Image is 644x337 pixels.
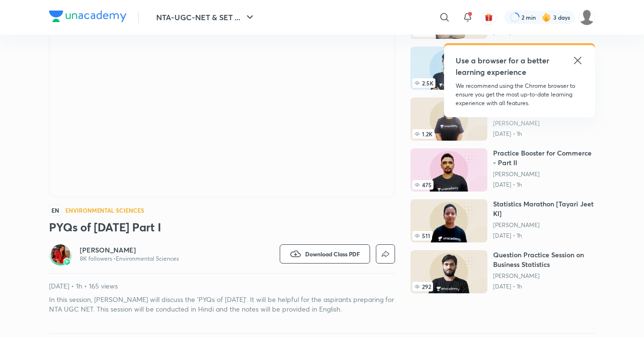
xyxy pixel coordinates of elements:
span: 475 [412,180,433,190]
a: Company Logo [49,11,126,24]
img: avatar [484,13,493,22]
a: [PERSON_NAME] [493,221,595,229]
p: [DATE] • 1h • 165 views [49,281,395,291]
p: In this session, [PERSON_NAME] will discuss the 'PYQs of [DATE]'. It will be helpful for the aspi... [49,295,395,314]
p: 8K followers • Environmental Sciences [80,255,179,263]
h6: Practice Booster for Commerce - Part II [493,148,595,168]
img: pooja Patel [579,9,595,25]
p: [DATE] • 1h [493,130,595,138]
h6: Statistics Marathon [Tayari Jeet KI] [493,199,595,218]
a: [PERSON_NAME] [493,120,595,127]
h3: PYQs of [DATE] Part I [49,219,395,235]
button: Download Class PDF [280,244,370,264]
p: [DATE] • 1h [493,181,595,189]
span: 2.5K [412,78,435,88]
img: Avatar [51,244,70,264]
span: Download Class PDF [305,250,360,258]
a: [PERSON_NAME] [493,170,595,178]
a: [PERSON_NAME] [80,245,179,255]
span: 511 [412,231,432,241]
p: [DATE] • 1h [493,232,595,240]
p: We recommend using the Chrome browser to ensure you get the most up-to-date learning experience w... [456,82,583,108]
span: 1.2K [412,129,434,139]
img: streak [542,12,551,22]
img: badge [63,258,70,265]
a: [PERSON_NAME] [493,272,595,280]
h5: Use a browser for a better learning experience [456,55,551,78]
span: 292 [412,282,433,291]
a: Avatarbadge [49,242,72,265]
h6: Question Practice Session on Business Statistics [493,250,595,269]
button: NTA-UGC-NET & SET ... [150,8,261,27]
button: avatar [481,10,496,25]
img: Company Logo [49,11,126,22]
p: [DATE] • 1h [493,283,595,290]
